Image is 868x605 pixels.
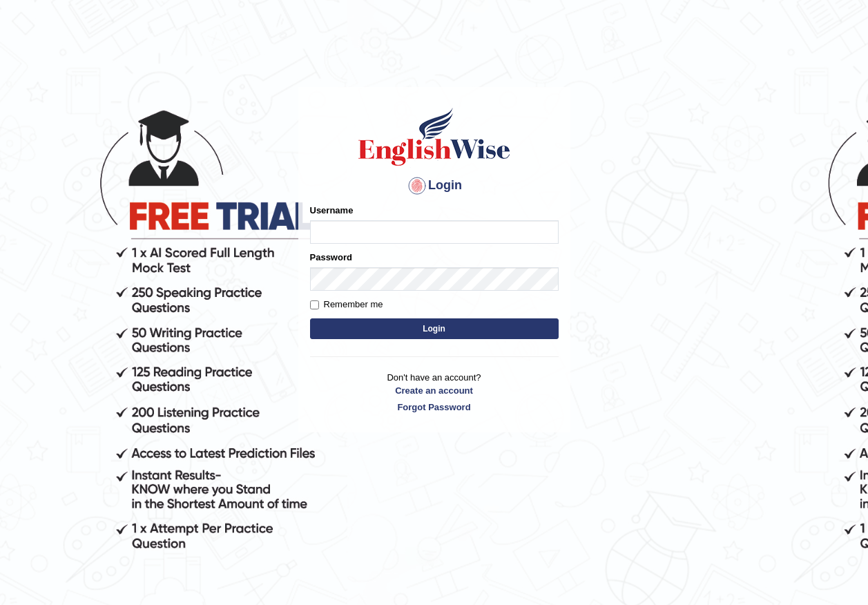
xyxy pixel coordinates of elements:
[310,318,559,339] button: Login
[310,300,319,309] input: Remember me
[356,106,513,168] img: Logo of English Wise sign in for intelligent practice with AI
[310,401,559,414] a: Forgot Password
[310,298,383,311] label: Remember me
[310,204,354,217] label: Username
[310,384,559,397] a: Create an account
[310,371,559,414] p: Don't have an account?
[310,175,559,197] h4: Login
[310,251,352,264] label: Password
